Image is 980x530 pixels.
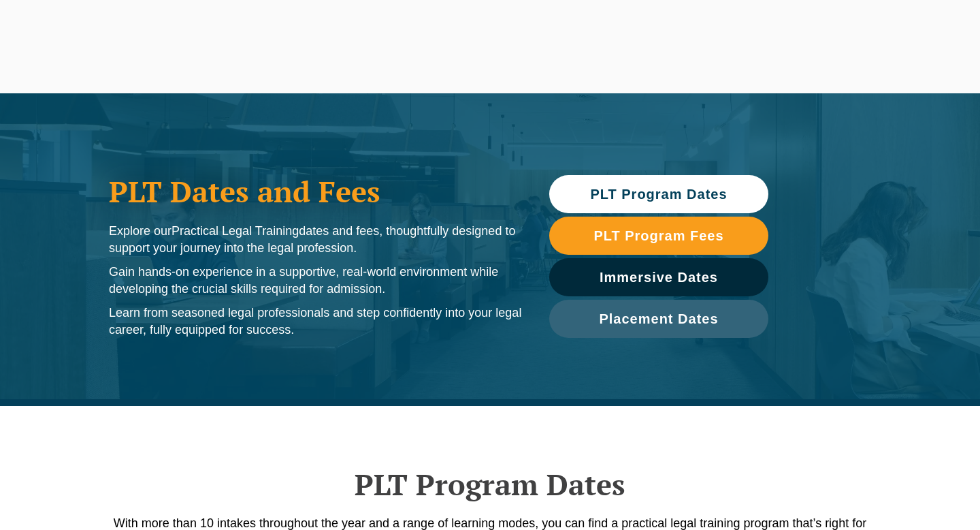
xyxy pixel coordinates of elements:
p: Learn from seasoned legal professionals and step confidently into your legal career, fully equipp... [109,305,522,339]
span: PLT Program Fees [593,229,723,243]
p: Gain hands-on experience in a supportive, real-world environment while developing the crucial ski... [109,264,522,298]
a: Placement Dates [549,300,768,338]
h1: PLT Dates and Fees [109,174,522,208]
span: Practical Legal Training [171,224,299,238]
h2: PLT Program Dates [102,467,878,501]
span: Placement Dates [599,312,718,326]
a: Immersive Dates [549,258,768,296]
p: Explore our dates and fees, thoughtfully designed to support your journey into the legal profession. [109,223,522,257]
a: PLT Program Dates [549,175,768,213]
span: PLT Program Dates [590,187,727,201]
a: PLT Program Fees [549,217,768,255]
span: Immersive Dates [600,270,718,284]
